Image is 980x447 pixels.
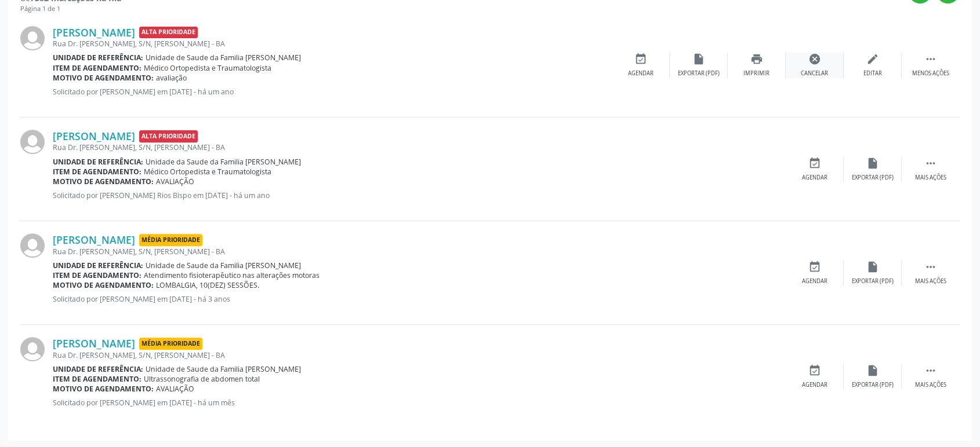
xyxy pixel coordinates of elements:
[924,364,937,377] i: 
[146,53,301,63] span: Unidade de Saude da Familia [PERSON_NAME]
[53,247,786,257] div: Rua Dr. [PERSON_NAME], S/N, [PERSON_NAME] - BA
[53,294,786,304] p: Solicitado por [PERSON_NAME] em [DATE] - há 3 anos
[156,73,187,83] span: avaliação
[802,174,827,182] div: Agendar
[53,177,154,186] b: Motivo de agendamento:
[53,26,135,39] a: [PERSON_NAME]
[53,398,786,408] p: Solicitado por [PERSON_NAME] em [DATE] - há um mês
[144,374,260,384] span: Ultrassonografia de abdomen total
[53,233,135,246] a: [PERSON_NAME]
[912,69,949,78] div: Menos ações
[156,384,194,394] span: AVALIAÇÃO
[53,142,786,152] div: Rua Dr. [PERSON_NAME], S/N, [PERSON_NAME] - BA
[139,130,198,142] span: Alta Prioridade
[144,167,271,177] span: Médico Ortopedista e Traumatologista
[20,337,45,361] img: img
[146,364,301,374] span: Unidade de Saude da Familia [PERSON_NAME]
[53,87,612,97] p: Solicitado por [PERSON_NAME] em [DATE] - há um ano
[924,261,937,273] i: 
[53,280,154,290] b: Motivo de agendamento:
[53,364,143,374] b: Unidade de referência:
[53,167,141,177] b: Item de agendamento:
[924,157,937,170] i: 
[156,280,259,290] span: LOMBALGIA, 10(DEZ) SESSÕES.
[146,261,301,270] span: Unidade de Saude da Familia [PERSON_NAME]
[915,174,946,182] div: Mais ações
[808,261,821,273] i: event_available
[750,53,763,65] i: print
[144,270,320,280] span: Atendimento fisioterapêutico nas alterações motoras
[53,261,143,270] b: Unidade de referência:
[802,277,827,285] div: Agendar
[146,157,301,167] span: Unidade da Saude da Familia [PERSON_NAME]
[53,374,141,384] b: Item de agendamento:
[801,69,828,78] div: Cancelar
[144,63,271,73] span: Médico Ortopedista e Traumatologista
[53,350,786,360] div: Rua Dr. [PERSON_NAME], S/N, [PERSON_NAME] - BA
[53,270,141,280] b: Item de agendamento:
[866,364,879,377] i: insert_drive_file
[634,53,647,65] i: event_available
[53,73,154,83] b: Motivo de agendamento:
[53,130,135,142] a: [PERSON_NAME]
[808,364,821,377] i: event_available
[20,4,121,14] div: Página 1 de 1
[20,26,45,50] img: img
[628,69,654,78] div: Agendar
[915,277,946,285] div: Mais ações
[20,233,45,258] img: img
[53,337,135,350] a: [PERSON_NAME]
[866,157,879,170] i: insert_drive_file
[692,53,705,65] i: insert_drive_file
[863,69,882,78] div: Editar
[53,39,612,49] div: Rua Dr. [PERSON_NAME], S/N, [PERSON_NAME] - BA
[20,130,45,154] img: img
[156,177,194,186] span: AVALIAÇÃO
[852,277,894,285] div: Exportar (PDF)
[678,69,720,78] div: Exportar (PDF)
[808,53,821,65] i: cancel
[53,53,143,63] b: Unidade de referência:
[139,338,202,350] span: Média Prioridade
[852,174,894,182] div: Exportar (PDF)
[924,53,937,65] i: 
[139,234,202,246] span: Média Prioridade
[852,381,894,389] div: Exportar (PDF)
[53,157,143,167] b: Unidade de referência:
[808,157,821,170] i: event_available
[915,381,946,389] div: Mais ações
[866,53,879,65] i: edit
[53,190,786,200] p: Solicitado por [PERSON_NAME] Rios Bispo em [DATE] - há um ano
[743,69,770,78] div: Imprimir
[802,381,827,389] div: Agendar
[866,261,879,273] i: insert_drive_file
[53,384,154,394] b: Motivo de agendamento:
[139,27,198,39] span: Alta Prioridade
[53,63,141,73] b: Item de agendamento:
